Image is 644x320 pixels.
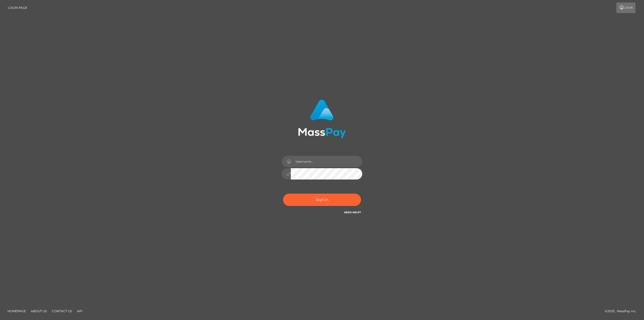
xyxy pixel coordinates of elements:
a: Contact Us [50,307,74,315]
input: Username... [291,156,362,167]
a: Login Page [8,3,27,13]
a: Homepage [6,307,28,315]
a: About Us [29,307,49,315]
div: © 2025 , MassPay Inc. [605,308,640,314]
a: API [75,307,85,315]
a: Need Help? [344,211,361,214]
button: Sign in [283,194,361,206]
img: MassPay Login [298,100,346,138]
a: Login [616,3,635,13]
